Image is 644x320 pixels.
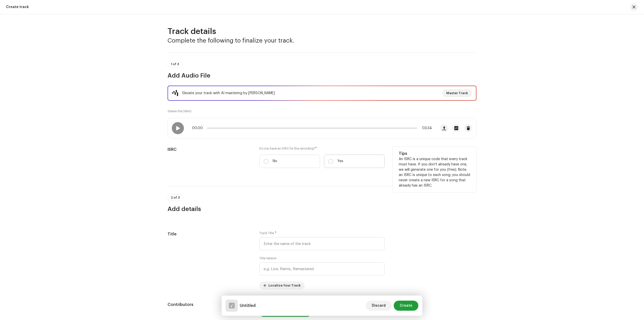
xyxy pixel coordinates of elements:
div: Elevate your track with AI mastering by [PERSON_NAME] [182,90,275,96]
p: No [273,159,277,164]
label: Track Title [259,231,276,235]
h5: Untitled [240,303,256,309]
h3: Add Audio File [168,72,476,80]
span: Localize Your Track [268,280,301,291]
button: Create [394,301,418,311]
h2: Track details [168,26,476,37]
span: 2 of 3 [171,196,180,199]
h3: Complete the following to finalize your track. [168,37,476,45]
span: 1 of 3 [171,63,179,66]
span: 00:00 [192,126,205,130]
h5: ISRC [168,147,251,153]
p: Yes [337,159,343,164]
button: Discard [366,301,392,311]
h5: Tips [399,151,470,157]
small: Stereo File (WAV) [168,110,191,113]
button: Master Track [442,89,472,97]
span: Discard [372,301,386,311]
h3: Add details [168,205,476,213]
span: Create [400,301,412,311]
span: Master Track [446,88,468,98]
label: Title Version [259,256,276,260]
button: Localize Your Track [259,281,305,290]
span: 03:34 [419,126,432,130]
input: Enter the name of the track [259,237,385,250]
h5: Contributors [168,302,251,308]
input: e.g. Live, Remix, Remastered [259,262,385,275]
label: Do you have an ISRC for this recording? [259,147,385,151]
p: An ISRC is a unique code that every track must have. If you don't already have one, we will gener... [399,157,470,188]
h5: Title [168,231,251,237]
